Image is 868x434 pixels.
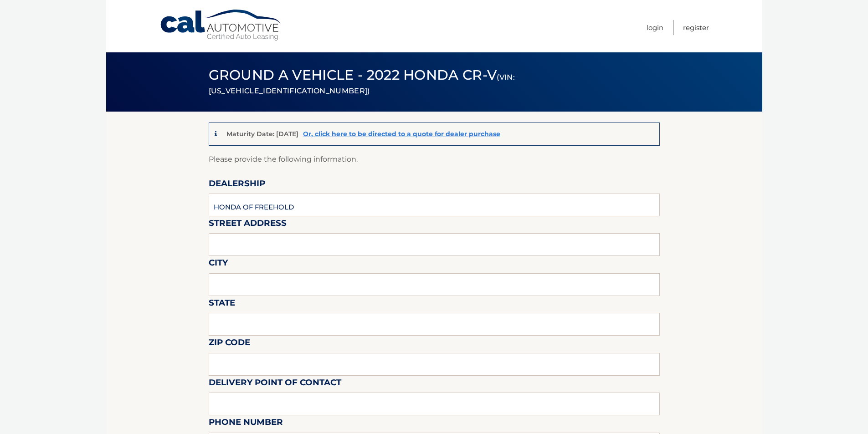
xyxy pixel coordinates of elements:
[209,153,660,166] p: Please provide the following information.
[209,376,341,393] label: Delivery Point of Contact
[209,216,287,233] label: Street Address
[209,66,515,97] span: Ground a Vehicle - 2022 Honda CR-V
[303,130,500,138] a: Or, click here to be directed to a quote for dealer purchase
[159,9,282,41] a: Cal Automotive
[209,336,250,352] label: Zip Code
[209,296,235,313] label: State
[647,20,663,35] a: Login
[209,177,265,194] label: Dealership
[226,130,298,138] p: Maturity Date: [DATE]
[209,415,283,432] label: Phone Number
[683,20,709,35] a: Register
[209,256,228,273] label: City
